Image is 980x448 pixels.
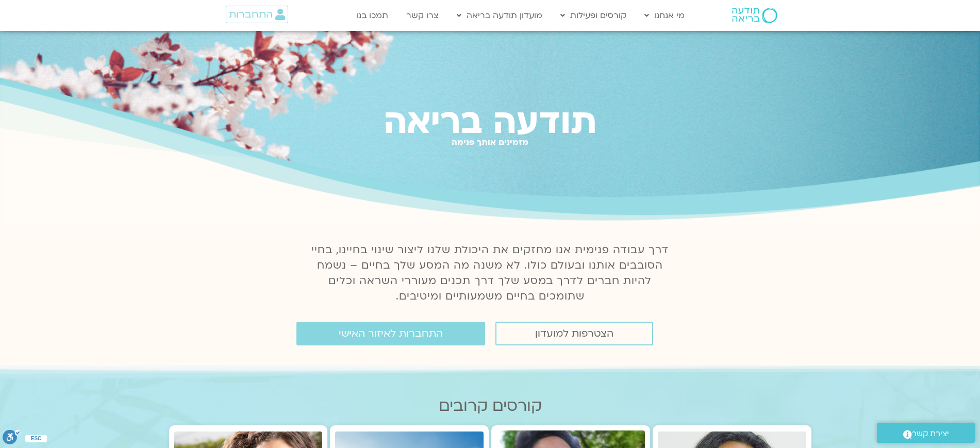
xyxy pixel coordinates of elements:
[351,6,393,25] a: תמכו בנו
[306,242,675,304] p: דרך עבודה פנימית אנו מחזקים את היכולת שלנו ליצור שינוי בחיינו, בחיי הסובבים אותנו ובעולם כולו. לא...
[226,6,288,23] a: התחברות
[452,6,547,25] a: מועדון תודעה בריאה
[912,427,949,441] span: יצירת קשר
[229,9,273,20] span: התחברות
[495,322,653,345] a: הצטרפות למועדון
[339,328,443,339] span: התחברות לאיזור האישי
[732,8,777,23] img: תודעה בריאה
[555,6,632,25] a: קורסים ופעילות
[535,328,613,339] span: הצטרפות למועדון
[639,6,690,25] a: מי אנחנו
[401,6,444,25] a: צרו קשר
[169,397,811,415] h2: קורסים קרובים
[877,423,975,443] a: יצירת קשר
[296,322,485,345] a: התחברות לאיזור האישי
